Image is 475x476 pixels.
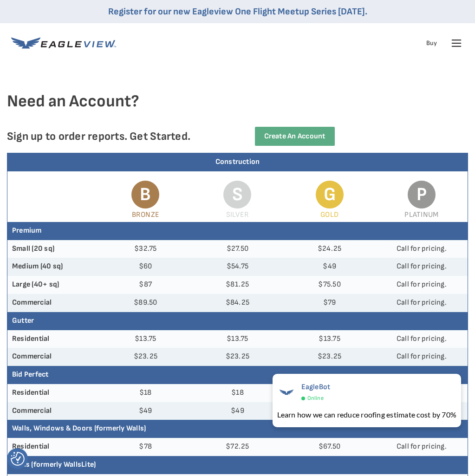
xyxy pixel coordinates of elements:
span: B [131,181,159,209]
td: $72.25 [191,438,283,456]
span: S [223,181,251,209]
th: Walls, Windows & Doors (formerly Walls) [7,420,468,438]
td: Call for pricing. [376,330,468,348]
td: Call for pricing. [376,240,468,258]
td: $13.75 [191,330,283,348]
th: Small (20 sq) [7,240,99,258]
td: $75.50 [284,276,376,294]
button: Consent Preferences [11,452,25,466]
a: Buy [426,37,437,49]
td: Call for pricing. [376,294,468,312]
td: $89.50 [99,294,191,312]
div: Construction [7,153,468,171]
th: Residential [7,330,99,348]
th: Medium (40 sq) [7,258,99,276]
td: $27.50 [191,240,283,258]
p: Sign up to order reports. Get Started. [7,130,223,143]
span: Gold [320,210,338,219]
td: Call for pricing. [376,258,468,276]
span: G [316,181,344,209]
span: Online [307,393,324,404]
th: Commercial [7,348,99,366]
td: $79 [284,294,376,312]
th: Large (40+ sq) [7,276,99,294]
td: $18 [99,384,191,402]
td: Call for pricing. [376,276,468,294]
td: $81.25 [191,276,283,294]
img: EagleBot [277,383,296,401]
td: $18 [191,384,283,402]
a: Create an Account [255,127,335,146]
td: $23.25 [191,348,283,366]
h4: Need an Account? [7,91,468,127]
td: $54.75 [191,258,283,276]
td: $13.75 [284,330,376,348]
span: P [408,181,436,209]
a: Register for our new Eagleview One Flight Meetup Series [DATE]. [108,6,367,17]
th: Walls (formerly WallsLite) [7,456,468,474]
span: Platinum [404,210,438,219]
th: Commercial [7,402,99,420]
div: Learn how we can reduce roofing estimate cost by 70% [277,409,456,420]
td: $24.25 [284,240,376,258]
td: $49 [284,258,376,276]
th: Premium [7,222,468,240]
td: $84.25 [191,294,283,312]
th: Residential [7,438,99,456]
td: Call for pricing. [376,348,468,366]
th: Commercial [7,294,99,312]
span: EagleBot [301,383,331,391]
td: $60 [99,258,191,276]
span: Silver [226,210,249,219]
td: $23.25 [99,348,191,366]
span: Bronze [132,210,159,219]
td: $23.25 [284,348,376,366]
td: $87 [99,276,191,294]
td: $49 [191,402,283,420]
th: Residential [7,384,99,402]
th: Bid Perfect [7,366,468,384]
img: Revisit consent button [11,452,25,466]
td: $78 [99,438,191,456]
td: $67.50 [284,438,376,456]
td: Call for pricing. [376,438,468,456]
td: $32.75 [99,240,191,258]
td: $49 [99,402,191,420]
th: Gutter [7,312,468,330]
td: $13.75 [99,330,191,348]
